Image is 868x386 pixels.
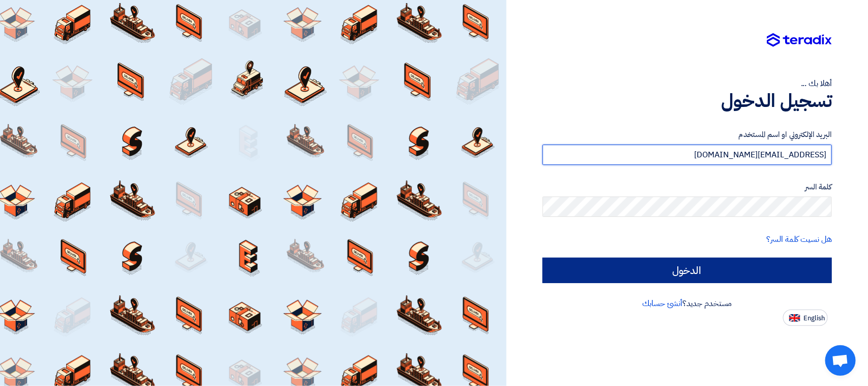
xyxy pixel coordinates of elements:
[543,129,832,141] label: البريد الإلكتروني او اسم المستخدم
[789,314,800,322] img: en-US.png
[543,181,832,193] label: كلمة السر
[543,258,832,283] input: الدخول
[767,233,832,245] a: هل نسيت كلمة السر؟
[543,297,832,310] div: مستخدم جديد؟
[543,77,832,90] div: أهلا بك ...
[825,345,856,376] div: Open chat
[767,33,832,47] img: Teradix logo
[543,145,832,165] input: أدخل بريد العمل الإلكتروني او اسم المستخدم الخاص بك ...
[543,90,832,112] h1: تسجيل الدخول
[803,315,825,322] span: English
[783,310,828,326] button: English
[642,297,682,310] a: أنشئ حسابك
